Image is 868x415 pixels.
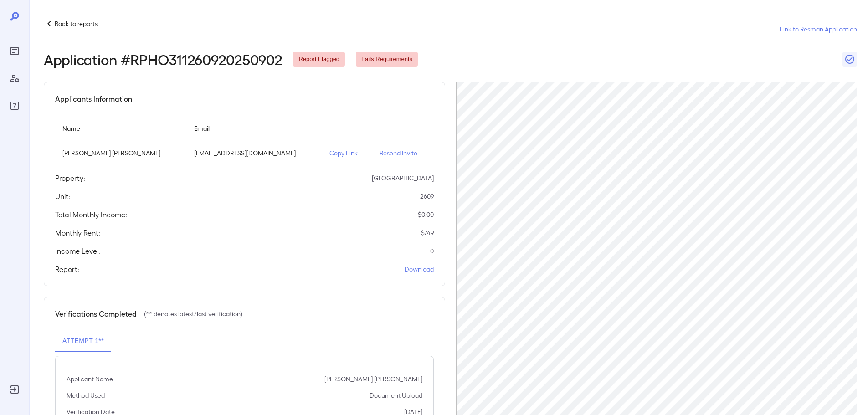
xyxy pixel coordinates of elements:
p: 2609 [420,192,434,201]
h2: Application # RPHO311260920250902 [44,51,282,67]
div: Manage Users [7,71,22,86]
div: Log Out [7,382,22,397]
h5: Total Monthly Income: [55,209,127,220]
button: Attempt 1** [55,330,111,352]
p: $ 0.00 [418,210,434,219]
p: [PERSON_NAME] [PERSON_NAME] [324,374,422,384]
button: Close Report [842,52,857,67]
h5: Verifications Completed [55,308,137,319]
p: [PERSON_NAME] [PERSON_NAME] [62,149,180,158]
p: [GEOGRAPHIC_DATA] [372,174,434,183]
div: FAQ [7,98,22,113]
p: Copy Link [329,149,365,158]
h5: Applicants Information [55,93,132,104]
th: Email [187,115,323,141]
h5: Unit: [55,191,70,202]
a: Link to Resman Application [780,25,857,34]
h5: Monthly Rent: [55,227,100,238]
h5: Income Level: [55,246,100,256]
table: simple table [55,115,434,165]
p: (** denotes latest/last verification) [144,309,242,318]
th: Name [55,115,187,141]
p: $ 749 [421,228,434,237]
a: Download [405,265,434,274]
p: Document Upload [370,391,422,400]
p: Resend Invite [380,149,426,158]
p: Applicant Name [67,374,113,384]
h5: Report: [55,264,79,275]
p: Method Used [67,391,105,400]
h5: Property: [55,173,85,184]
p: 0 [430,246,434,256]
span: Report Flagged [293,55,345,64]
div: Reports [7,44,22,58]
p: [EMAIL_ADDRESS][DOMAIN_NAME] [194,149,315,158]
p: Back to reports [55,19,98,28]
span: Fails Requirements [356,55,418,64]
